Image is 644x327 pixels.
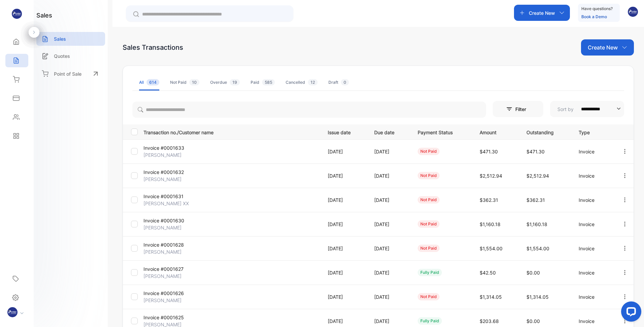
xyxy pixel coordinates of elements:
[480,246,503,251] span: $1,554.00
[418,220,440,228] div: not paid
[143,248,202,255] p: [PERSON_NAME]
[54,35,66,42] p: Sales
[143,265,202,272] p: Invoice #0001627
[588,43,618,51] p: Create New
[480,294,502,300] span: $1,314.05
[189,79,199,85] span: 10
[480,221,501,227] span: $1,160.18
[579,269,608,276] p: Invoice
[480,173,502,179] span: $2,512.94
[579,196,608,204] p: Invoice
[480,128,513,136] p: Amount
[143,128,319,136] p: Transaction no./Customer name
[418,148,440,155] div: not paid
[418,317,442,325] div: fully paid
[143,290,202,297] p: Invoice #0001626
[170,79,199,85] div: Not Paid
[374,172,404,179] p: [DATE]
[557,106,574,113] p: Sort by
[579,318,608,325] p: Invoice
[341,79,349,85] span: 0
[143,151,202,158] p: [PERSON_NAME]
[579,221,608,228] p: Invoice
[328,148,361,155] p: [DATE]
[581,39,634,56] button: Create New
[262,79,275,85] span: 585
[374,128,404,136] p: Due date
[147,79,159,85] span: 614
[7,307,18,317] img: profile
[143,224,202,231] p: [PERSON_NAME]
[328,318,361,325] p: [DATE]
[579,293,608,300] p: Invoice
[579,172,608,179] p: Invoice
[581,14,607,19] a: Book a Demo
[480,197,498,203] span: $362.31
[328,196,361,204] p: [DATE]
[529,9,555,16] p: Create New
[54,70,82,77] p: Point of Sale
[374,293,404,300] p: [DATE]
[526,128,565,136] p: Outstanding
[230,79,240,85] span: 19
[143,241,202,248] p: Invoice #0001628
[123,42,183,52] div: Sales Transactions
[374,245,404,252] p: [DATE]
[579,148,608,155] p: Invoice
[12,9,22,19] img: logo
[480,270,496,276] span: $42.50
[36,66,105,81] a: Point of Sale
[328,245,361,252] p: [DATE]
[480,149,498,154] span: $471.30
[328,172,361,179] p: [DATE]
[374,318,404,325] p: [DATE]
[143,144,202,151] p: Invoice #0001633
[36,49,105,63] a: Quotes
[143,200,202,207] p: [PERSON_NAME] XX
[374,148,404,155] p: [DATE]
[36,32,105,46] a: Sales
[328,79,349,85] div: Draft
[526,270,540,276] span: $0.00
[418,269,442,276] div: fully paid
[286,79,318,85] div: Cancelled
[374,221,404,228] p: [DATE]
[418,172,440,179] div: not paid
[251,79,275,85] div: Paid
[480,318,499,324] span: $203.68
[514,5,570,21] button: Create New
[143,169,202,176] p: Invoice #0001632
[328,221,361,228] p: [DATE]
[143,314,202,321] p: Invoice #0001625
[328,269,361,276] p: [DATE]
[579,128,608,136] p: Type
[143,217,202,224] p: Invoice #0001630
[616,299,644,327] iframe: LiveChat chat widget
[374,269,404,276] p: [DATE]
[526,197,545,203] span: $362.31
[139,79,159,85] div: All
[418,293,440,300] div: not paid
[308,79,318,85] span: 12
[579,245,608,252] p: Invoice
[550,101,624,117] button: Sort by
[36,11,52,20] h1: sales
[143,193,202,200] p: Invoice #0001631
[526,221,547,227] span: $1,160.18
[210,79,240,85] div: Overdue
[54,52,70,60] p: Quotes
[143,176,202,183] p: [PERSON_NAME]
[418,128,466,136] p: Payment Status
[526,149,545,154] span: $471.30
[526,246,549,251] span: $1,554.00
[418,245,440,252] div: not paid
[581,5,613,12] p: Have questions?
[526,173,549,179] span: $2,512.94
[143,272,202,280] p: [PERSON_NAME]
[143,297,202,304] p: [PERSON_NAME]
[628,7,638,17] img: avatar
[328,293,361,300] p: [DATE]
[418,196,440,204] div: not paid
[374,196,404,204] p: [DATE]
